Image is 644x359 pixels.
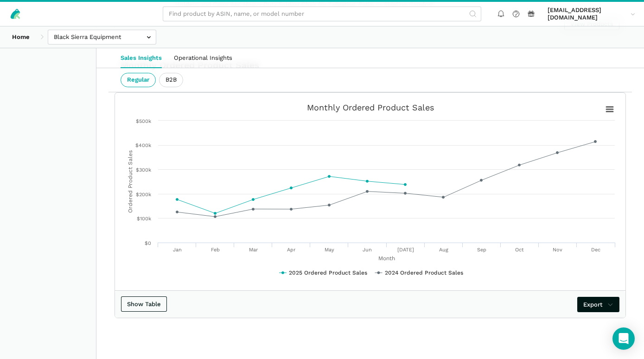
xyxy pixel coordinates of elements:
[136,192,151,198] text: $200k
[211,247,220,253] text: Feb
[289,269,367,276] tspan: 2025 Ordered Product Sales
[591,247,600,253] text: Dec
[612,327,635,350] div: Open Intercom Messenger
[115,48,168,68] a: Sales Insights
[363,247,372,253] text: Jun
[545,5,638,23] a: [EMAIL_ADDRESS][DOMAIN_NAME]
[145,240,151,246] text: $0
[577,297,619,312] a: Export
[583,300,613,309] span: Export
[548,6,627,22] span: [EMAIL_ADDRESS][DOMAIN_NAME]
[325,247,334,253] text: May
[163,6,481,22] input: Find product by ASIN, name, or model number
[397,247,414,253] text: [DATE]
[173,247,182,253] text: Jan
[287,247,296,253] text: Apr
[307,103,434,112] tspan: Monthly Ordered Product Sales
[136,167,151,173] text: $300k
[127,150,134,213] tspan: Ordered Product Sales
[439,247,448,253] text: Aug
[48,30,156,45] input: Black Sierra Equipment
[137,216,151,222] text: $100k
[249,247,258,253] text: Mar
[121,296,167,312] button: Show Table
[135,142,151,148] text: $400k
[378,255,395,261] tspan: Month
[515,247,524,253] text: Oct
[6,30,36,45] a: Home
[121,73,156,87] ui-tab: Regular
[553,247,562,253] text: Nov
[477,247,486,253] text: Sep
[159,73,183,87] ui-tab: B2B
[385,269,463,276] tspan: 2024 Ordered Product Sales
[168,48,238,68] a: Operational Insights
[136,118,151,124] text: $500k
